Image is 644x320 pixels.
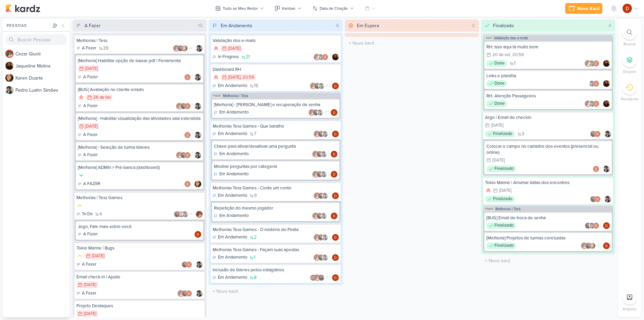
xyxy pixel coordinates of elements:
div: A Fazer [78,231,98,238]
img: Pedro Luahn Simões [322,131,328,137]
div: Melhorias | Tess Games [76,195,203,201]
div: Colaboradores: Cezar Giusti, Jaqueline Molina, Pedro Luahn Simões [314,131,330,137]
div: Jogo, Fale mais sobre você [78,224,201,230]
img: Davi Elias Teixeira [593,100,599,107]
div: Colaboradores: Jaqueline Molina, Davi Elias Teixeira [181,261,194,268]
div: [Melhoria] Projetos de turmas concluidas [486,235,610,241]
img: Pedro Luahn Simões [182,211,189,218]
div: Colaboradores: Jaqueline Molina, Davi Elias Teixeira [590,196,602,202]
img: Davi Elias Teixeira [322,54,328,60]
div: Responsável: Davi Elias Teixeira [332,83,339,89]
img: Davi Elias Teixeira [593,60,599,67]
img: Pedro Luahn Simões [322,254,328,261]
div: A Fazer [76,45,96,52]
div: Done [486,80,507,87]
div: Inclusão de líderes pelos estagiários [213,267,339,273]
img: Jaqueline Molina [180,103,187,109]
img: Jaqueline Molina [313,109,319,116]
div: Colaboradores: Cezar Giusti, Jaqueline Molina, Davi Elias Teixeira [176,152,193,158]
div: Em Andamento [213,274,247,281]
p: Em Andamento [219,151,249,157]
img: Davi Elias Teixeira [184,152,191,158]
img: Cezar Giusti [310,83,317,89]
img: Davi Elias Teixeira [184,181,191,187]
div: Responsável: Davi Elias Teixeira [603,222,610,229]
img: Karen Duarte [589,242,596,249]
p: Done [494,100,504,107]
img: Karen Duarte [178,211,184,218]
p: A Fazer [83,103,98,109]
div: 26 de fev [93,95,111,100]
img: Cezar Giusti [5,50,13,58]
img: Cezar Giusti [176,103,183,109]
img: Davi Elias Teixeira [184,74,191,81]
img: Davi Elias Teixeira [331,213,337,219]
p: Em Andamento [218,254,247,261]
p: Finalizado [493,131,512,137]
p: Finalizado [494,242,514,249]
img: Pedro Luahn Simões [589,80,595,87]
div: Prioridade Baixa [78,172,85,179]
p: Em Andamento [219,109,249,116]
div: Prioridade Alta [78,94,85,101]
img: Cezar Giusti [312,151,319,157]
div: Responsável: Davi Elias Teixeira [332,192,339,199]
img: Davi Elias Teixeira [184,132,191,138]
img: Pedro Luahn Simões [195,74,201,81]
p: In Progress [218,54,239,60]
p: Finalizado [494,166,514,172]
span: 9 [254,193,257,198]
p: Em Andamento [218,131,247,137]
img: Jaqueline Molina [603,80,610,87]
img: Jaqueline Molina [590,131,597,137]
div: Melhorias Tess Games - Conte um conto [213,185,339,191]
div: Responsável: Davi Elias Teixeira [603,242,610,249]
img: Jaqueline Molina [318,234,324,241]
div: Em Andamento [213,254,247,261]
img: Davi Elias Teixeira [184,103,191,109]
p: Pendente [621,96,639,102]
div: Colaboradores: Cezar Giusti, Jaqueline Molina, Karen Duarte, Pedro Luahn Simões [581,242,601,249]
p: Finalizado [494,222,514,229]
img: Davi Elias Teixeira [594,196,601,202]
div: [DATE] [85,66,98,71]
div: Colaboradores: Cezar Giusti, Jaqueline Molina, Pedro Luahn Simões [314,192,330,199]
button: Novo Kard [565,3,602,14]
div: Responsável: Jaqueline Molina [603,80,610,87]
img: Pedro Luahn Simões [195,132,201,138]
div: Pessoas [5,22,51,29]
div: Colaboradores: Cezar Giusti, Pedro Luahn Simões, Davi Elias Teixeira [585,60,601,67]
img: Jaqueline Molina [181,261,188,268]
img: Davi Elias Teixeira [332,83,339,89]
div: Responsável: Jaqueline Molina [603,100,610,107]
img: Jaqueline Molina [5,62,13,70]
div: 4 [606,22,614,29]
div: Colaboradores: Cezar Giusti, Jaqueline Molina, Pedro Luahn Simões [312,171,329,178]
p: Em Andamento [218,234,247,241]
div: Done [486,100,507,107]
div: RH: Isso aqui tá muito bom [486,44,610,50]
div: Responsável: Pedro Luahn Simões [195,103,201,109]
img: Cezar Giusti [585,60,591,67]
img: Pedro Luahn Simões [589,60,595,67]
p: Em Andamento [218,274,247,281]
img: Cezar Giusti [314,192,320,199]
div: Prioridade Alta [485,187,492,194]
span: 2 [254,235,257,240]
div: Responsável: Jaqueline Molina [603,60,610,67]
div: Finalizado [486,222,516,229]
span: Validação dos e-mails [494,36,528,40]
img: Jaqueline Molina [180,152,187,158]
div: Responsável: Davi Elias Teixeira [331,109,337,116]
img: Cezar Giusti [312,213,319,219]
div: Colaboradores: Davi Elias Teixeira [593,166,601,172]
div: Done [486,60,507,67]
img: Davi Elias Teixeira [593,80,599,87]
div: Prioridade Alta [213,74,219,81]
div: P e d r o L u a h n S i m õ e s [15,87,70,94]
img: Pedro Luahn Simões [589,222,595,229]
p: A Fazer [83,132,98,138]
div: Colaboradores: Cezar Giusti, Pedro Luahn Simões, Davi Elias Teixeira [314,54,330,60]
img: kardz.app [5,4,40,12]
div: RH: Atenção Passageiros [486,93,610,99]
